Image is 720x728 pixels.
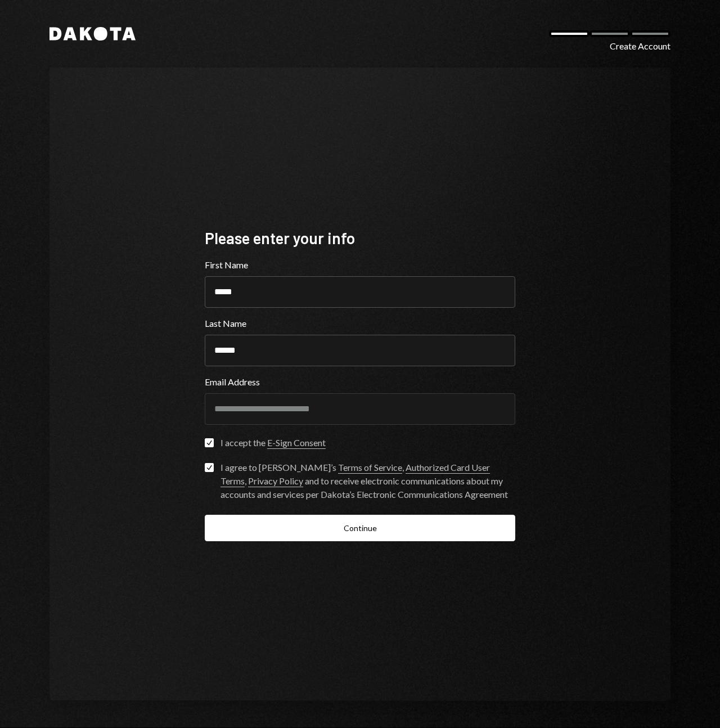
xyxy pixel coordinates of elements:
[205,438,214,447] button: I accept the E-Sign Consent
[205,375,515,389] label: Email Address
[205,463,214,472] button: I agree to [PERSON_NAME]’s Terms of Service, Authorized Card User Terms, Privacy Policy and to re...
[220,436,326,450] div: I accept the
[205,258,515,272] label: First Name
[610,39,670,53] div: Create Account
[267,437,326,449] a: E-Sign Consent
[338,462,402,474] a: Terms of Service
[205,515,515,541] button: Continue
[205,227,515,249] div: Please enter your info
[205,317,515,330] label: Last Name
[220,461,515,501] div: I agree to [PERSON_NAME]’s , , and to receive electronic communications about my accounts and ser...
[248,475,303,487] a: Privacy Policy
[220,462,490,487] a: Authorized Card User Terms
